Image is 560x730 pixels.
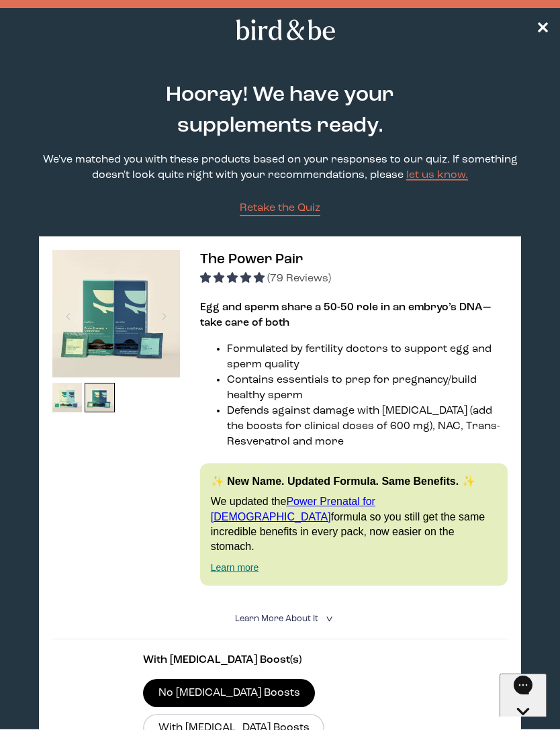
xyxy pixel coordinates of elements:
[143,679,315,707] label: No [MEDICAL_DATA] Boosts
[135,80,424,142] h2: Hooray! We have your supplements ready.
[235,614,318,623] span: Learn More About it
[227,342,508,373] li: Formulated by fertility doctors to support egg and sperm quality
[406,170,468,181] a: let us know.
[85,383,115,413] img: thumbnail image
[240,203,320,214] span: Retake the Quiz
[536,18,549,42] a: ✕
[536,21,549,38] span: ✕
[267,273,331,284] span: (79 Reviews)
[211,562,259,573] a: Learn more
[52,383,83,413] img: thumbnail image
[211,494,498,555] p: We updated the formula so you still get the same incredible benefits in every pack, now easier on...
[211,496,375,522] a: Power Prenatal for [DEMOGRAPHIC_DATA]
[240,201,320,216] a: Retake the Quiz
[227,404,508,450] li: Defends against damage with [MEDICAL_DATA] (add the boosts for clinical doses of 600 mg), NAC, Tr...
[39,152,522,183] p: We've matched you with these products based on your responses to our quiz. If something doesn't l...
[200,273,267,284] span: 4.92 stars
[143,653,416,668] p: With [MEDICAL_DATA] Boost(s)
[52,250,180,377] img: thumbnail image
[227,373,508,404] li: Contains essentials to prep for pregnancy/build healthy sperm
[500,674,547,717] iframe: Gorgias live chat messenger
[200,253,303,267] span: The Power Pair
[235,612,325,625] summary: Learn More About it <
[200,302,491,328] strong: Egg and sperm share a 50-50 role in an embryo’s DNA—take care of both
[322,615,334,623] i: <
[211,475,475,487] strong: ✨ New Name. Updated Formula. Same Benefits. ✨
